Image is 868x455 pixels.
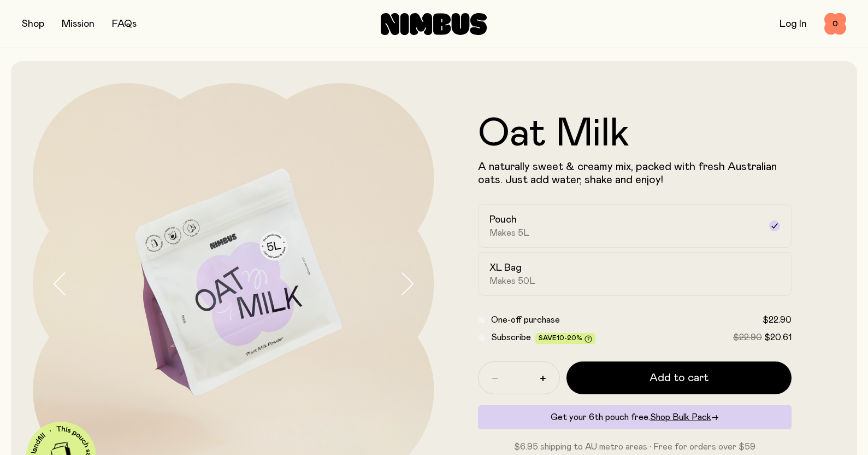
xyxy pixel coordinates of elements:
[780,19,807,29] a: Log In
[539,335,592,343] span: Save
[478,160,792,186] p: A naturally sweet & creamy mix, packed with fresh Australian oats. Just add water, shake and enjoy!
[491,333,531,342] span: Subscribe
[478,405,792,429] div: Get your 6th pouch free.
[491,316,560,324] span: One-off purchase
[557,335,582,341] span: 10-20%
[650,413,711,422] span: Shop Bulk Pack
[489,213,517,226] h2: Pouch
[489,227,529,238] span: Makes 5L
[566,361,792,394] button: Add to cart
[489,276,535,287] span: Makes 50L
[733,333,762,342] span: $22.90
[478,440,792,453] p: $6.95 shipping to AU metro areas · Free for orders over $59
[763,316,792,324] span: $22.90
[824,13,846,35] button: 0
[478,114,792,154] h1: Oat Milk
[649,370,708,386] span: Add to cart
[62,19,95,29] a: Mission
[650,413,719,422] a: Shop Bulk Pack→
[489,261,522,275] h2: XL Bag
[764,333,792,342] span: $20.61
[112,19,137,29] a: FAQs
